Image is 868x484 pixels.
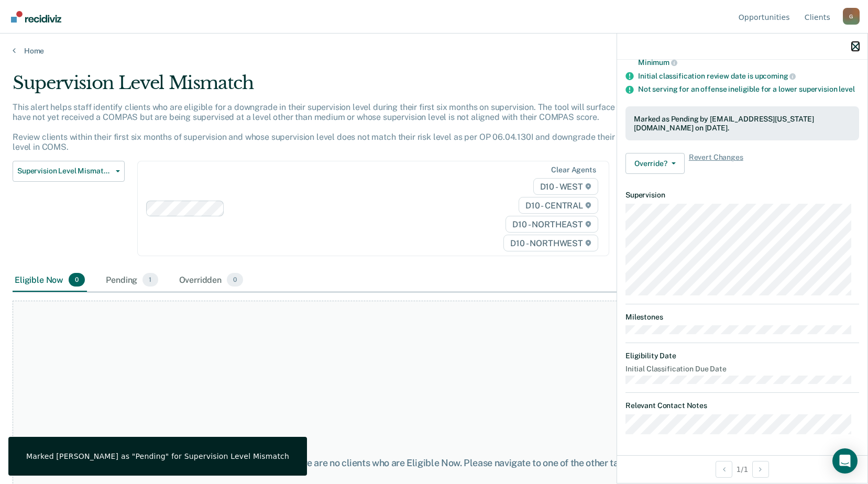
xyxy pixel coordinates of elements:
dt: Eligibility Date [625,351,859,360]
span: 1 [142,273,158,287]
span: D10 - WEST [533,178,598,195]
div: Marked [PERSON_NAME] as "Pending" for Supervision Level Mismatch [26,452,289,461]
span: Supervision Level Mismatch [17,167,112,175]
div: Overridden [177,269,246,292]
span: D10 - NORTHWEST [503,235,598,251]
dt: Milestones [625,313,859,322]
span: D10 - CENTRAL [519,197,598,214]
span: 0 [69,273,85,287]
div: Supervision Level Mismatch [13,72,664,102]
button: Profile dropdown button [843,8,860,25]
dt: Relevant Contact Notes [625,401,859,410]
span: D10 - NORTHEAST [506,216,598,233]
div: Pending [104,269,160,292]
div: Eligible Now [13,269,87,292]
div: 1 / 1 [617,455,867,483]
div: Not serving for an offense ineligible for a lower supervision [638,85,859,94]
div: G [843,8,860,25]
div: Open Intercom Messenger [832,448,858,474]
div: At this time, there are no clients who are Eligible Now. Please navigate to one of the other tabs. [224,457,645,469]
button: Previous Opportunity [716,461,732,478]
button: Next Opportunity [752,461,769,478]
span: Minimum [638,58,677,67]
dt: Supervision [625,191,859,200]
span: Revert Changes [689,153,743,174]
span: 0 [227,273,243,287]
dt: Initial Classification Due Date [625,365,859,373]
p: This alert helps staff identify clients who are eligible for a downgrade in their supervision lev... [13,102,660,152]
img: Recidiviz [11,11,61,23]
div: Marked as Pending by [EMAIL_ADDRESS][US_STATE][DOMAIN_NAME] on [DATE]. [634,115,851,133]
div: Initial classification review date is [638,71,859,81]
span: upcoming [755,72,796,80]
button: Override? [625,153,685,174]
div: Clear agents [551,166,596,174]
a: Home [13,46,855,56]
span: level [839,85,854,93]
